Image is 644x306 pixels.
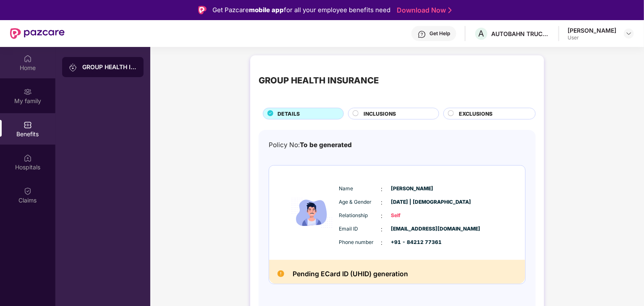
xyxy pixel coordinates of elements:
span: Relationship [339,212,381,220]
img: svg+xml;base64,PHN2ZyBpZD0iRHJvcGRvd24tMzJ4MzIiIHhtbG5zPSJodHRwOi8vd3d3LnczLm9yZy8yMDAwL3N2ZyIgd2... [626,30,632,37]
img: svg+xml;base64,PHN2ZyBpZD0iSG9zcGl0YWxzIiB4bWxucz0iaHR0cDovL3d3dy53My5vcmcvMjAwMC9zdmciIHdpZHRoPS... [24,154,32,162]
span: [PERSON_NAME] [391,185,433,193]
span: A [479,29,484,39]
span: : [381,238,383,247]
span: Email ID [339,225,381,233]
span: : [381,211,383,220]
span: Phone number [339,239,381,246]
span: Name [339,185,381,193]
span: : [381,225,383,234]
img: Stroke [448,6,452,15]
span: Age & Gender [339,198,381,206]
img: svg+xml;base64,PHN2ZyBpZD0iQmVuZWZpdHMiIHhtbG5zPSJodHRwOi8vd3d3LnczLm9yZy8yMDAwL3N2ZyIgd2lkdGg9Ij... [24,121,32,129]
img: svg+xml;base64,PHN2ZyB3aWR0aD0iMjAiIGhlaWdodD0iMjAiIHZpZXdCb3g9IjAgMCAyMCAyMCIgZmlsbD0ibm9uZSIgeG... [69,63,77,72]
img: Pending [277,270,284,277]
a: Download Now [397,6,449,15]
h2: Pending ECard ID (UHID) generation [293,268,408,280]
img: New Pazcare Logo [10,28,65,39]
span: Self [391,212,433,220]
span: EXCLUSIONS [459,110,492,118]
img: svg+xml;base64,PHN2ZyBpZD0iQ2xhaW0iIHhtbG5zPSJodHRwOi8vd3d3LnczLm9yZy8yMDAwL3N2ZyIgd2lkdGg9IjIwIi... [24,187,32,195]
img: svg+xml;base64,PHN2ZyB3aWR0aD0iMjAiIGhlaWdodD0iMjAiIHZpZXdCb3g9IjAgMCAyMCAyMCIgZmlsbD0ibm9uZSIgeG... [24,88,32,96]
div: GROUP HEALTH INSURANCE [82,63,137,71]
div: User [568,34,616,41]
span: INCLUSIONS [364,110,396,118]
img: Logo [198,6,207,14]
img: svg+xml;base64,PHN2ZyBpZD0iSG9tZSIgeG1sbnM9Imh0dHA6Ly93d3cudzMub3JnLzIwMDAvc3ZnIiB3aWR0aD0iMjAiIG... [24,54,32,63]
span: +91 - 84212 77361 [391,239,433,246]
img: svg+xml;base64,PHN2ZyBpZD0iSGVscC0zMngzMiIgeG1sbnM9Imh0dHA6Ly93d3cudzMub3JnLzIwMDAvc3ZnIiB3aWR0aD... [418,30,426,39]
strong: mobile app [249,6,284,14]
div: Policy No: [269,140,352,150]
span: [DATE] | [DEMOGRAPHIC_DATA] [391,198,433,206]
div: [PERSON_NAME] [568,26,616,34]
div: GROUP HEALTH INSURANCE [259,74,379,87]
img: icon [287,176,337,250]
div: AUTOBAHN TRUCKING [491,30,550,38]
span: : [381,198,383,207]
span: [EMAIL_ADDRESS][DOMAIN_NAME] [391,225,433,233]
div: Get Help [429,30,450,37]
div: Get Pazcare for all your employee benefits need [212,5,390,15]
span: : [381,184,383,194]
span: DETAILS [277,110,300,118]
span: To be generated [300,141,352,149]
